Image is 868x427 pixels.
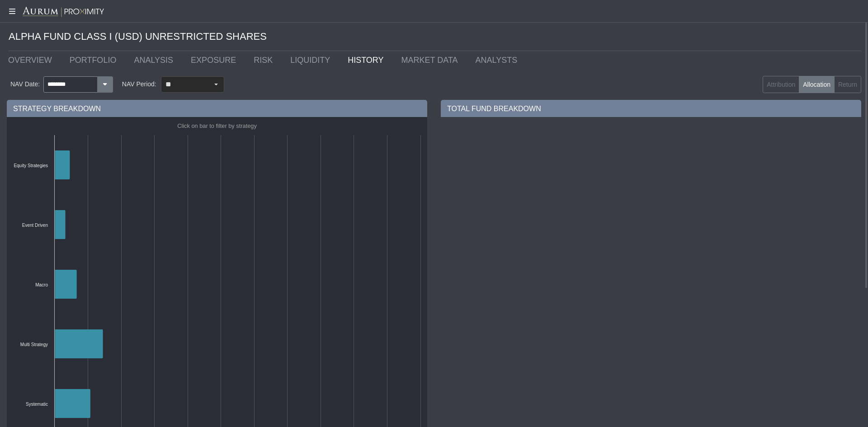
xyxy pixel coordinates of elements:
a: OVERVIEW [1,51,63,69]
div: NAV Period: [122,76,156,93]
a: HISTORY [341,51,394,69]
text: Click on bar to filter by strategy [177,122,257,129]
div: STRATEGY BREAKDOWN [7,100,427,117]
text: Event Driven [22,223,48,228]
text: Macro [35,282,48,287]
a: PORTFOLIO [63,51,127,69]
img: Aurum-Proximity%20white.svg [23,7,104,18]
label: Allocation [799,76,835,93]
div: ALPHA FUND CLASS I (USD) UNRESTRICTED SHARES [9,23,861,51]
div: Select [208,77,224,92]
a: RISK [247,51,283,69]
text: Multi Strategy [20,342,48,347]
text: Systematic [26,402,48,407]
a: ANALYSIS [127,51,184,69]
text: Equity Strategies [14,163,48,168]
a: ANALYSTS [469,51,528,69]
label: Attribution [763,76,799,93]
label: Return [834,76,861,93]
a: LIQUIDITY [283,51,341,69]
div: NAV Date: [7,76,43,93]
div: TOTAL FUND BREAKDOWN [441,100,861,117]
a: EXPOSURE [184,51,247,69]
a: MARKET DATA [395,51,469,69]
